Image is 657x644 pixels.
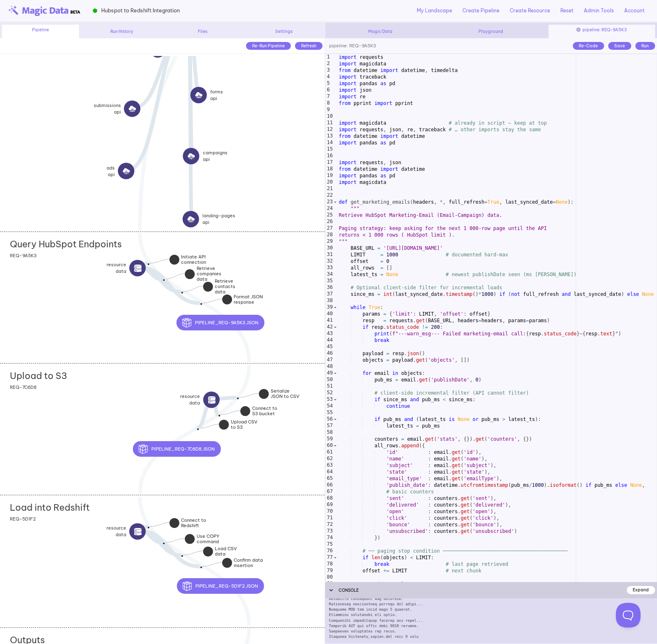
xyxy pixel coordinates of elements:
[325,508,334,515] div: 70
[202,212,235,219] strong: landing-pages
[325,383,334,390] div: 51
[325,390,334,396] div: 52
[333,442,337,449] span: Toggle code folding, rows 60 through 74
[8,5,80,16] img: beta-logo.png
[325,291,334,298] div: 37
[83,28,160,35] div: Run History
[325,304,334,311] div: 39
[438,28,544,35] div: Playground
[94,109,121,115] span: api
[246,42,291,50] div: Re-Run Pipeline
[462,7,499,14] a: Create Pipeline
[584,7,614,14] a: Admin Tools
[177,441,265,457] div: pipeline_REQ-7C6D8.json
[325,515,334,521] div: 71
[548,25,655,38] div: pipeline: REQ-9A5K3
[325,363,334,370] div: 48
[325,317,334,324] div: 41
[325,357,334,363] div: 47
[510,7,550,14] a: Create Resource
[325,107,331,113] div: 9
[325,429,334,436] div: 58
[573,42,604,50] div: Re-Code
[325,423,334,429] div: 57
[325,436,334,442] div: 59
[325,554,334,561] div: 77
[325,311,334,317] div: 40
[325,258,334,265] div: 32
[333,324,337,330] span: Toggle code folding, rows 42 through 44
[325,581,334,587] div: 81
[10,252,37,258] span: REQ-9A5K3
[325,482,334,488] div: 66
[325,495,334,502] div: 68
[325,179,334,186] div: 20
[221,578,307,594] div: pipeline_REQ-5D1F2.json
[187,152,195,160] img: source icon
[325,219,334,225] div: 26
[147,144,192,161] div: campaignsapisource icon
[325,488,334,495] div: 67
[325,396,334,403] div: 53
[325,324,334,330] div: 42
[134,264,142,272] img: source icon
[101,7,180,14] span: Hubspot to Redshift Integration
[325,521,334,528] div: 72
[325,442,334,449] div: 60
[210,95,223,102] span: api
[325,199,334,205] div: 23
[325,344,334,350] div: 45
[107,164,115,171] strong: ads
[325,284,334,291] div: 36
[325,403,334,409] div: 54
[203,149,228,156] strong: campaigns
[325,172,334,179] div: 19
[10,516,36,521] span: REQ-5D1F2
[180,393,200,400] strong: resource
[107,525,126,531] strong: resource
[325,475,334,482] div: 65
[325,278,334,284] div: 35
[183,291,224,307] div: Retrieve contacts data
[325,541,334,548] div: 75
[133,441,221,457] button: pipeline_REQ-7C6D8.json
[616,603,641,628] iframe: Toggle Customer Support
[141,207,193,224] div: landing-pagesapisource icon
[107,531,126,538] span: data
[134,528,142,535] img: source icon
[203,156,228,163] span: api
[325,93,331,100] div: 7
[325,535,334,541] div: 74
[199,428,240,439] div: Upload CSV to S3
[149,263,190,274] div: Initiate API connection
[325,370,334,377] div: 49
[181,517,206,528] strong: Connect to Redshift
[325,126,334,133] div: 12
[325,574,334,581] div: 80
[234,557,263,568] strong: Confirm data insertion
[325,212,334,219] div: 25
[333,304,337,311] span: Toggle code folding, rows 39 through 79
[325,87,331,93] div: 6
[10,370,67,381] h2: Upload to S3
[234,294,263,305] strong: Format JSON response
[155,114,202,130] div: submissionsapisource icon
[130,49,146,56] span: api
[325,67,331,74] div: 3
[215,278,235,295] strong: Retrieve contacts data
[627,586,655,594] div: Expand
[164,28,241,35] div: Files
[417,7,452,14] a: My Landscape
[202,566,243,577] div: Confirm data insertion
[325,159,334,166] div: 17
[2,25,79,38] div: Pipeline
[325,205,334,212] div: 24
[333,370,337,377] span: Toggle code folding, rows 49 through 74
[202,219,235,226] span: api
[325,416,334,423] div: 56
[325,265,334,271] div: 33
[176,315,264,330] button: pipeline_REQ-9A5K3.json
[325,449,334,456] div: 61
[220,414,261,425] div: Connect to S3 bucket
[180,400,200,406] span: data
